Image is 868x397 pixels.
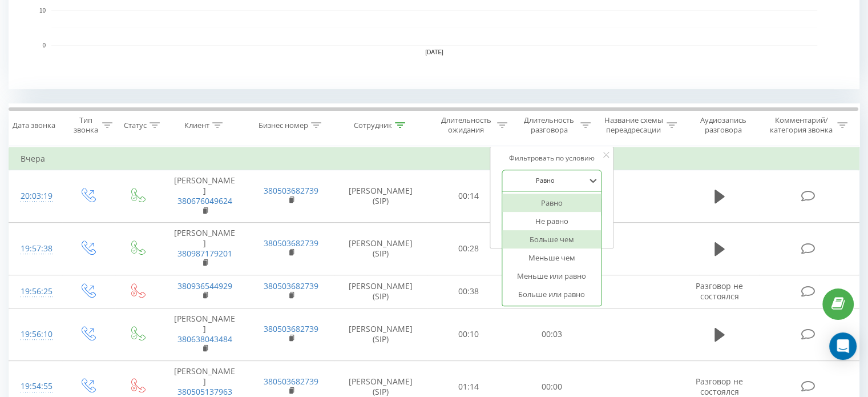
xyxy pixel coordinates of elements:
[124,121,147,130] div: Статус
[162,222,248,275] td: [PERSON_NAME]
[21,185,51,207] div: 20:03:19
[427,308,510,360] td: 00:10
[13,121,55,130] div: Дата звонка
[427,222,510,275] td: 00:28
[425,49,443,55] text: [DATE]
[259,121,308,130] div: Бизнес номер
[264,238,318,248] a: 380503682739
[604,115,664,135] div: Название схемы переадресации
[334,170,427,223] td: [PERSON_NAME] (SIP)
[9,147,859,170] td: Вчера
[162,308,248,360] td: [PERSON_NAME]
[177,334,232,344] a: 380638043484
[427,170,510,223] td: 00:14
[264,323,318,334] a: 380503682739
[510,308,593,360] td: 00:03
[354,121,392,130] div: Сотрудник
[177,280,232,291] a: 380936544929
[184,121,209,130] div: Клиент
[427,275,510,308] td: 00:38
[502,194,601,212] div: Равно
[520,115,578,135] div: Длительность разговора
[177,195,232,206] a: 380676049624
[502,153,602,164] div: Фильтровать по условию
[177,248,232,259] a: 380987179201
[768,115,834,135] div: Комментарий/категория звонка
[829,332,857,360] div: Open Intercom Messenger
[334,275,427,308] td: [PERSON_NAME] (SIP)
[690,115,757,135] div: Аудиозапись разговора
[264,185,318,196] a: 380503682739
[334,222,427,275] td: [PERSON_NAME] (SIP)
[264,280,318,291] a: 380503682739
[162,170,248,223] td: [PERSON_NAME]
[42,42,46,49] text: 0
[502,267,601,285] div: Меньше или равно
[696,376,743,397] span: Разговор не состоялся
[502,230,601,248] div: Больше чем
[502,285,601,303] div: Больше или равно
[39,7,46,14] text: 10
[21,238,51,260] div: 19:57:38
[334,308,427,360] td: [PERSON_NAME] (SIP)
[177,386,232,397] a: 380505137963
[21,280,51,303] div: 19:56:25
[21,323,51,346] div: 19:56:10
[438,115,495,135] div: Длительность ожидания
[502,212,601,230] div: Не равно
[696,280,743,302] span: Разговор не состоялся
[72,115,99,135] div: Тип звонка
[264,376,318,387] a: 380503682739
[502,248,601,267] div: Меньше чем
